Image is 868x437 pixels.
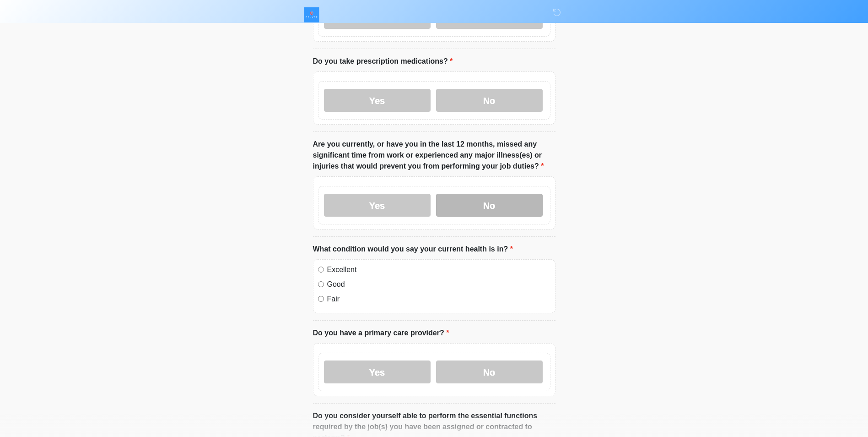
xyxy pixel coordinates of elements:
label: Do you take prescription medications? [313,56,453,67]
img: ESHYFT Logo [304,7,319,22]
label: Excellent [327,264,550,275]
label: Yes [324,89,431,112]
input: Good [318,281,324,287]
label: Are you currently, or have you in the last 12 months, missed any significant time from work or ex... [313,139,555,172]
label: Fair [327,294,550,305]
label: No [436,89,543,112]
label: Yes [324,361,431,383]
label: No [436,194,543,217]
input: Fair [318,296,324,302]
label: What condition would you say your current health is in? [313,244,513,255]
label: Do you have a primary care provider? [313,328,449,339]
input: Excellent [318,267,324,273]
label: No [436,361,543,383]
label: Yes [324,194,431,217]
label: Good [327,279,550,290]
